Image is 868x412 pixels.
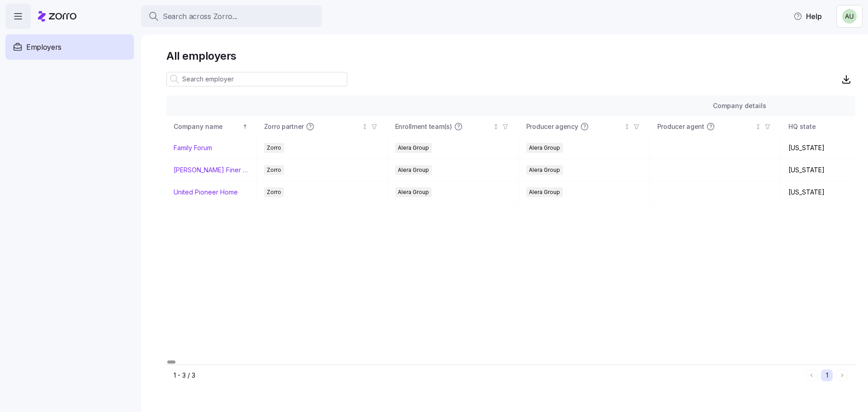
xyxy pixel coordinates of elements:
th: Producer agencyNot sorted [519,116,650,137]
span: Alera Group [398,143,429,153]
button: Previous page [806,369,817,381]
div: Sorted ascending [242,123,248,130]
h1: All employers [166,49,855,63]
span: Alera Group [398,187,429,197]
span: Producer agency [526,122,578,131]
th: Company nameSorted ascending [166,116,257,137]
div: Company name [174,122,241,132]
div: Not sorted [493,123,499,130]
button: Next page [836,369,848,381]
button: 1 [821,369,833,381]
a: [PERSON_NAME] Finer Meats [174,166,249,175]
span: Zorro partner [264,122,304,131]
span: Zorro [267,187,281,197]
input: Search employer [166,72,347,86]
span: Alera Group [529,165,560,175]
span: Enrollment team(s) [395,122,452,131]
button: Help [786,7,829,25]
span: Zorro [267,165,281,175]
a: Family Forum [174,143,212,152]
span: Alera Group [529,143,560,153]
a: United Pioneer Home [174,188,238,197]
div: Not sorted [362,123,368,130]
th: Zorro partnerNot sorted [257,116,388,137]
span: Search across Zorro... [163,11,237,22]
div: Not sorted [624,123,630,130]
span: Employers [26,42,61,53]
div: Not sorted [755,123,761,130]
a: Employers [5,34,134,60]
span: Producer agent [657,122,704,131]
div: 1 - 3 / 3 [174,371,802,380]
span: Alera Group [529,187,560,197]
img: b8721989413346c19bbbe59d023bbe11 [842,9,857,24]
th: Producer agentNot sorted [650,116,781,137]
button: Search across Zorro... [141,5,322,27]
span: Zorro [267,143,281,153]
span: Alera Group [398,165,429,175]
span: Help [793,11,822,22]
th: Enrollment team(s)Not sorted [388,116,519,137]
